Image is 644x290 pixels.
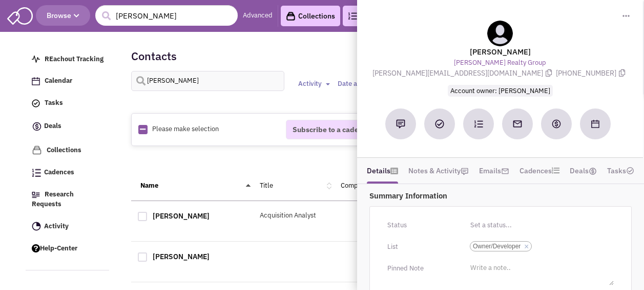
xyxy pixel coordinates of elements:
span: [PHONE_NUMBER] [556,68,628,78]
span: Browse [47,11,79,20]
a: Activity [27,217,110,237]
a: Name [140,181,158,190]
a: Tasks [27,94,110,113]
img: icon-collection-lavender-black.svg [286,11,296,21]
span: Tasks [45,99,63,107]
a: Cadences [343,6,397,26]
img: Add a Task [435,119,444,129]
img: Add a note [396,119,405,129]
button: Browse [36,5,90,26]
a: Research Requests [27,185,110,214]
a: [PERSON_NAME] [153,211,210,221]
input: ×Owner/Developer [534,241,557,251]
span: Owner/Developer [473,242,522,251]
div: Status [381,217,461,233]
a: Emails [479,163,509,178]
span: [PERSON_NAME][EMAIL_ADDRESS][DOMAIN_NAME] [372,68,556,78]
img: TaskCount.png [626,167,634,175]
a: Collections [27,140,110,160]
button: Subscribe to a cadence [286,120,377,139]
h2: Contacts [131,51,177,61]
button: Activity [295,79,333,89]
a: Advanced [243,11,273,21]
img: Cadences_logo.png [348,12,357,20]
span: Cadences [44,168,74,177]
a: Notes & Activity [408,163,469,178]
img: icon-note.png [461,167,469,175]
a: Deals [570,163,597,178]
img: Schedule a Meeting [591,120,599,128]
img: Cadences_logo.png [32,169,41,177]
div: Acquisition Analyst [253,211,335,221]
img: Rectangle.png [138,125,148,134]
a: Calendar [27,71,110,91]
lable: [PERSON_NAME] [369,46,631,57]
img: SmartAdmin [7,5,33,25]
img: icon-deals.svg [32,120,42,133]
button: Date added [335,79,384,89]
input: Search [95,5,238,26]
a: Details [367,163,398,178]
img: Create a deal [551,119,562,129]
a: REachout Tracking [27,50,110,69]
img: Send an email [512,119,523,129]
img: Calendar.png [32,77,40,85]
span: REachout Tracking [45,55,103,63]
a: Deals [27,116,110,138]
img: icon-collection-lavender.png [32,145,42,155]
a: Help-Center [27,239,110,259]
img: Subscribe to a cadence [474,119,483,129]
img: teammate.png [487,21,513,46]
img: icon-email-active-16.png [501,167,509,175]
img: Research.png [32,192,40,198]
img: help.png [32,244,40,252]
a: Company [341,181,368,190]
img: Activity.png [32,222,41,231]
input: Set a status... [467,217,614,233]
span: Research Requests [32,190,74,208]
a: × [524,242,529,251]
span: Activity [44,222,69,230]
span: Account owner: [PERSON_NAME] [448,85,553,97]
span: Calendar [45,77,72,85]
a: [PERSON_NAME] Realty Group [454,58,546,68]
img: icon-dealamount.png [589,167,597,175]
a: [PERSON_NAME] [153,252,210,261]
input: Search contacts [131,71,285,91]
div: List [381,239,461,255]
div: Pinned Note [381,260,461,277]
img: icon-tasks.png [32,99,40,107]
p: Summary Information [369,190,632,201]
span: Collections [47,146,81,154]
a: Tasks [607,163,634,178]
a: Cadences [27,163,110,183]
a: Cadences [520,163,559,178]
a: Title [260,181,273,190]
span: Please make selection [152,124,219,133]
span: Activity [298,79,322,88]
a: Collections [281,6,340,26]
span: Date added [338,79,373,88]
